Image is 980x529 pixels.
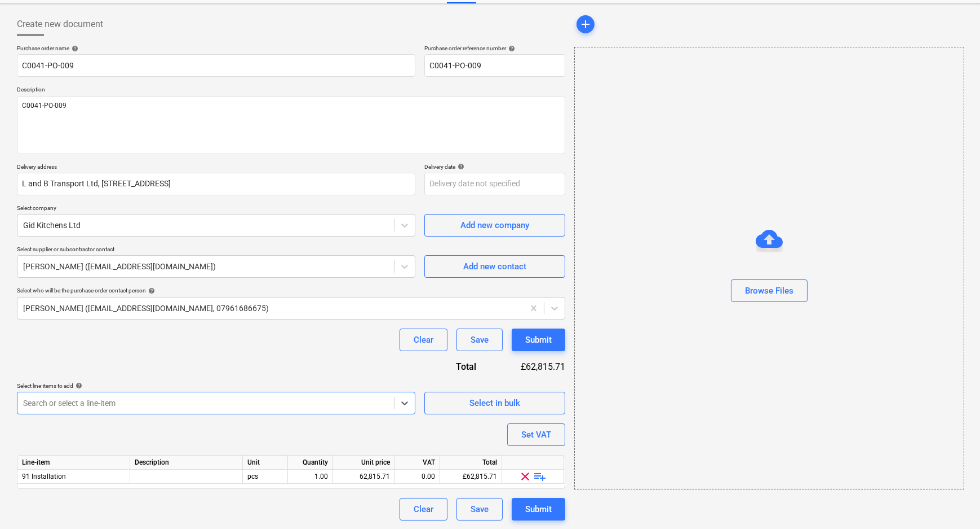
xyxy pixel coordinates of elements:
[395,456,440,470] div: VAT
[400,329,447,351] button: Clear
[17,86,565,95] p: Description
[440,470,502,484] div: £62,815.71
[17,54,415,77] input: Document name
[243,470,288,484] div: pcs
[424,392,565,414] button: Select in bulk
[463,259,526,274] div: Add new contact
[460,218,529,233] div: Add new company
[424,214,565,237] button: Add new company
[419,360,494,373] div: Total
[130,456,243,470] div: Description
[17,45,415,52] div: Purchase order name
[414,502,433,517] div: Clear
[471,502,489,517] div: Save
[288,456,333,470] div: Quantity
[17,382,415,390] div: Select line-items to add
[333,456,395,470] div: Unit price
[17,173,415,195] input: Delivery address
[455,163,464,170] span: help
[424,163,565,170] div: Delivery date
[440,456,502,470] div: Total
[506,45,515,52] span: help
[17,163,415,173] p: Delivery address
[17,18,103,31] span: Create new document
[507,423,565,446] button: Set VAT
[525,502,552,517] div: Submit
[519,470,533,483] span: clear
[512,329,565,351] button: Submit
[17,246,415,255] p: Select supplier or subcontractor contact
[424,173,565,195] input: Delivery date not specified
[924,475,980,529] iframe: Chat Widget
[579,18,592,31] span: add
[574,47,964,489] div: Browse Files
[400,498,447,521] button: Clear
[400,470,435,484] div: 0.00
[731,279,808,302] button: Browse Files
[471,333,489,347] div: Save
[521,427,551,442] div: Set VAT
[456,329,503,351] button: Save
[338,470,390,484] div: 62,815.71
[525,333,552,347] div: Submit
[414,333,433,347] div: Clear
[469,396,520,410] div: Select in bulk
[745,283,793,298] div: Browse Files
[512,498,565,521] button: Submit
[22,473,66,480] span: 91 Installation
[243,456,288,470] div: Unit
[534,470,547,483] span: playlist_add
[73,382,82,389] span: help
[292,470,328,484] div: 1.00
[17,456,130,470] div: Line-item
[17,287,565,294] div: Select who will be the purchase order contact person
[494,360,565,373] div: £62,815.71
[146,287,155,294] span: help
[456,498,503,521] button: Save
[17,96,565,154] textarea: C0041-PO-009
[424,45,565,52] div: Purchase order reference number
[424,255,565,278] button: Add new contact
[424,54,565,77] input: Reference number
[69,45,78,52] span: help
[17,204,415,214] p: Select company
